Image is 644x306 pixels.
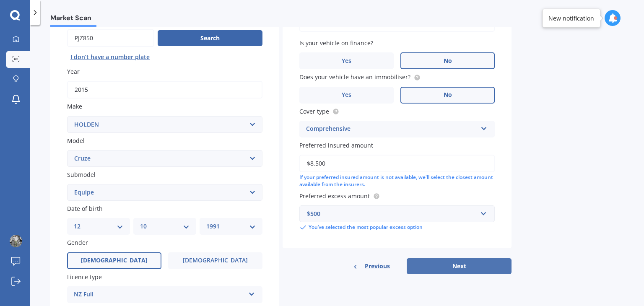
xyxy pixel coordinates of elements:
input: Enter plate number [67,29,154,47]
span: Preferred insured amount [299,141,373,149]
span: Is your vehicle on finance? [299,39,373,47]
span: Preferred excess amount [299,192,370,200]
span: Cover type [299,107,329,115]
span: Previous [365,260,390,272]
span: Year [67,67,80,75]
span: Make [67,103,82,111]
span: [DEMOGRAPHIC_DATA] [183,257,248,264]
div: $500 [307,209,477,218]
div: NZ Full [74,290,245,300]
img: ACg8ocIhAap8_b4WzBZPOFaqikOJtl-VCxJcvnRv7oP0DIBYY72YlUX_jw=s96-c [10,235,22,247]
div: If your preferred insured amount is not available, we'll select the closest amount available from... [299,174,495,188]
div: You’ve selected the most popular excess option [299,224,495,231]
div: Comprehensive [306,124,477,134]
span: Model [67,137,85,145]
button: Next [407,258,512,274]
input: Enter amount [299,155,495,172]
span: Yes [342,91,351,99]
span: Submodel [67,171,96,179]
button: Search [158,30,262,46]
input: YYYY [67,81,262,99]
span: [DEMOGRAPHIC_DATA] [81,257,148,264]
span: No [444,57,452,65]
span: Does your vehicle have an immobiliser? [299,73,410,81]
span: Yes [342,57,351,65]
span: Licence type [67,273,102,281]
span: No [444,91,452,99]
span: Gender [67,239,88,247]
span: Market Scan [50,14,96,25]
div: New notification [548,14,594,22]
button: I don’t have a number plate [67,50,153,64]
span: Date of birth [67,205,103,213]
